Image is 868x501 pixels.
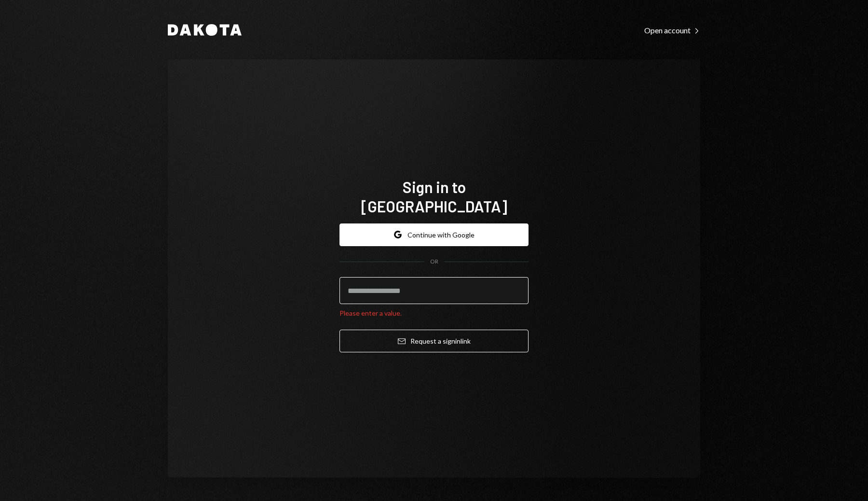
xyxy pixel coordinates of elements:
a: Open account [644,25,700,35]
div: OR [430,258,438,266]
div: Please enter a value. [339,308,529,318]
h1: Sign in to [GEOGRAPHIC_DATA] [339,177,529,216]
button: Request a signinlink [339,330,529,352]
div: Open account [644,26,700,35]
button: Continue with Google [339,223,529,246]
